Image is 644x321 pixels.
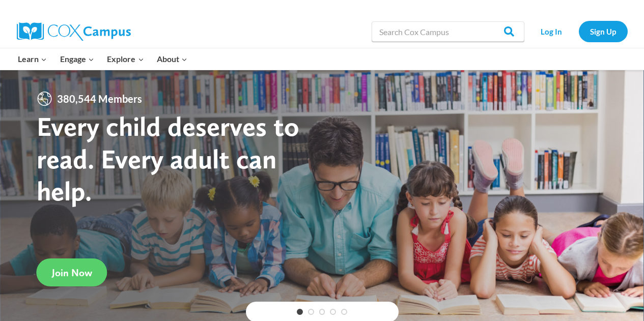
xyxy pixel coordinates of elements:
span: About [157,52,187,66]
span: Join Now [52,267,92,279]
a: Log In [529,21,574,42]
strong: Every child deserves to read. Every adult can help. [37,110,299,207]
a: 2 [308,309,314,315]
a: 1 [297,309,303,315]
a: Join Now [37,258,107,286]
span: Learn [18,52,47,66]
input: Search Cox Campus [372,21,524,42]
span: Explore [107,52,144,66]
span: 380,544 Members [53,91,146,107]
a: Sign Up [579,21,628,42]
nav: Secondary Navigation [529,21,628,42]
a: 3 [319,309,325,315]
img: Cox Campus [17,22,131,41]
a: 4 [330,309,336,315]
nav: Primary Navigation [12,48,194,70]
a: 5 [341,309,347,315]
span: Engage [60,52,94,66]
